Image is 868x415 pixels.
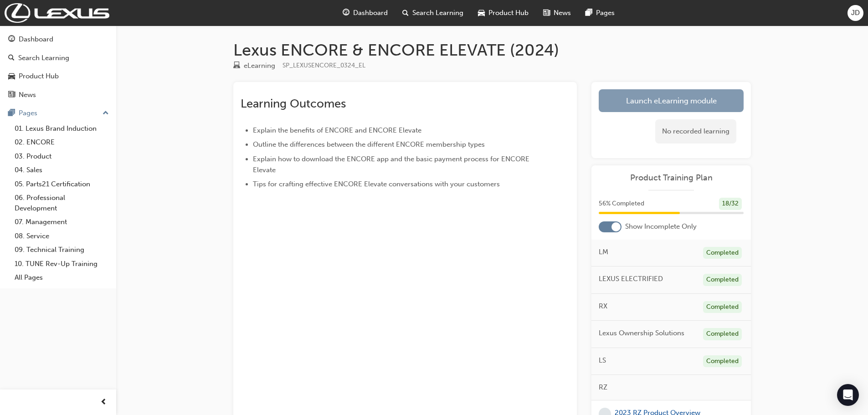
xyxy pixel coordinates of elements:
[719,198,742,210] div: 18 / 32
[703,355,742,368] div: Completed
[596,8,615,18] span: Pages
[4,105,113,122] button: Pages
[703,247,742,259] div: Completed
[599,247,608,257] span: LM
[8,72,15,81] span: car-icon
[578,4,622,22] a: pages-iconPages
[655,119,736,143] div: No recorded learning
[8,54,15,62] span: search-icon
[8,91,15,99] span: news-icon
[253,126,421,134] span: Explain the benefits of ENCORE and ENCORE Elevate
[353,8,388,18] span: Dashboard
[625,221,697,232] span: Show Incomplete Only
[241,97,346,111] span: Learning Outcomes
[4,50,113,67] a: Search Learning
[478,7,485,19] span: car-icon
[253,140,485,149] span: Outline the differences between the different ENCORE membership types
[4,29,113,105] button: DashboardSearch LearningProduct HubNews
[847,5,863,21] button: JD
[402,7,409,19] span: search-icon
[599,199,644,209] span: 56 % Completed
[703,274,742,286] div: Completed
[253,180,500,188] span: Tips for crafting effective ENCORE Elevate conversations with your customers
[11,215,113,229] a: 07. Management
[8,109,15,118] span: pages-icon
[11,149,113,164] a: 03. Product
[335,4,395,22] a: guage-iconDashboard
[244,61,275,71] div: eLearning
[11,135,113,149] a: 02. ENCORE
[8,36,15,44] span: guage-icon
[599,301,607,312] span: RX
[11,243,113,257] a: 09. Technical Training
[19,108,37,118] div: Pages
[11,163,113,177] a: 04. Sales
[103,108,109,119] span: up-icon
[5,3,109,23] img: Trak
[19,90,36,100] div: News
[4,68,113,85] a: Product Hub
[599,274,663,284] span: LEXUS ELECTRIFIED
[412,8,463,18] span: Search Learning
[11,177,113,191] a: 05. Parts21 Certification
[4,87,113,103] a: News
[233,40,751,60] h1: Lexus ENCORE & ENCORE ELEVATE (2024)
[282,61,365,69] span: Learning resource code
[11,191,113,215] a: 06. Professional Development
[100,397,107,408] span: prev-icon
[599,173,744,183] a: Product Training Plan
[395,4,471,22] a: search-iconSearch Learning
[11,122,113,136] a: 01. Lexus Brand Induction
[19,34,53,45] div: Dashboard
[703,301,742,313] div: Completed
[19,71,59,82] div: Product Hub
[233,60,275,72] div: Type
[851,8,860,18] span: JD
[18,53,69,63] div: Search Learning
[488,8,529,18] span: Product Hub
[703,328,742,340] div: Completed
[11,229,113,243] a: 08. Service
[554,8,571,18] span: News
[4,31,113,48] a: Dashboard
[343,7,349,19] span: guage-icon
[599,382,607,393] span: RZ
[599,355,606,366] span: LS
[543,7,550,19] span: news-icon
[837,384,859,406] div: Open Intercom Messenger
[11,257,113,271] a: 10. TUNE Rev-Up Training
[253,155,531,174] span: Explain how to download the ENCORE app and the basic payment process for ENCORE Elevate
[11,271,113,285] a: All Pages
[233,62,240,70] span: learningResourceType_ELEARNING-icon
[599,328,684,338] span: Lexus Ownership Solutions
[471,4,536,22] a: car-iconProduct Hub
[536,4,578,22] a: news-iconNews
[586,7,592,19] span: pages-icon
[599,89,744,112] a: Launch eLearning module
